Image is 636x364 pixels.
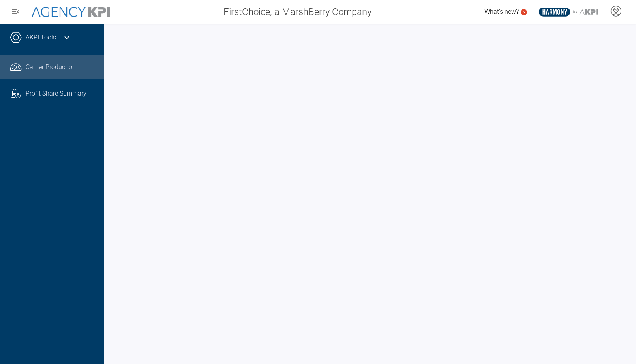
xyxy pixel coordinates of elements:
[484,8,519,15] span: What's new?
[521,9,527,15] a: 5
[223,5,371,19] span: FirstChoice, a MarshBerry Company
[523,10,525,14] text: 5
[26,33,56,42] a: AKPI Tools
[26,89,86,98] span: Profit Share Summary
[32,7,110,17] img: AgencyKPI
[26,62,76,72] span: Carrier Production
